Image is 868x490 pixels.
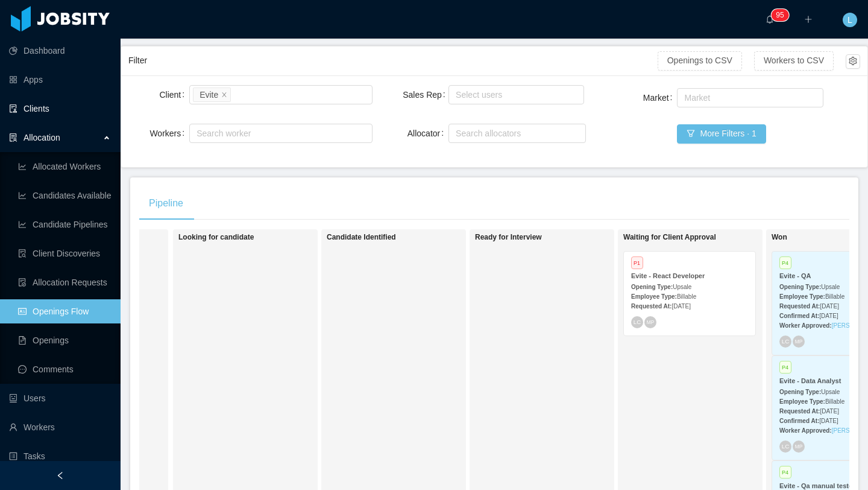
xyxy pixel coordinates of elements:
[631,293,677,300] strong: Employee Type:
[159,90,189,100] label: Client
[149,129,189,138] label: Workers
[779,482,866,489] strong: Evite - Qa manual tester 1/2
[623,233,792,242] h1: Waiting for Client Approval
[671,303,690,310] span: [DATE]
[9,39,111,63] a: icon: pie-chartDashboard
[795,444,802,449] span: MP
[779,408,820,415] strong: Requested At:
[456,89,571,101] div: Select users
[677,124,766,144] button: icon: filterMore Filters · 1
[825,293,844,300] span: Billable
[819,313,838,319] span: [DATE]
[9,386,111,410] a: icon: robotUsers
[18,154,111,179] a: icon: line-chartAllocated Workers
[779,361,791,374] span: P4
[684,92,811,104] div: Market
[779,389,821,395] strong: Opening Type:
[18,357,111,381] a: icon: messageComments
[820,303,838,310] span: [DATE]
[779,272,811,279] strong: Evite - QA
[9,444,111,468] a: icon: profileTasks
[681,91,687,105] input: Market
[779,284,821,290] strong: Opening Type:
[825,398,844,405] span: Billable
[197,127,354,139] div: Search worker
[631,284,673,290] strong: Opening Type:
[754,51,834,71] button: Workers to CSV
[658,51,742,71] button: Openings to CSV
[779,313,819,319] strong: Confirmed At:
[631,256,643,269] span: P1
[24,133,60,142] span: Allocation
[9,68,111,92] a: icon: appstoreApps
[780,9,784,21] p: 5
[452,87,459,102] input: Sales Rep
[677,293,696,300] span: Billable
[233,87,240,102] input: Client
[795,339,802,345] span: MP
[9,97,111,121] a: icon: auditClients
[18,328,111,352] a: icon: file-textOpenings
[846,54,860,69] button: icon: setting
[9,415,111,439] a: icon: userWorkers
[631,272,705,279] strong: Evite - React Developer
[779,398,825,405] strong: Employee Type:
[771,9,788,21] sup: 95
[18,212,111,237] a: icon: line-chartCandidate Pipelines
[200,88,218,101] div: Evite
[821,284,840,290] span: Upsale
[452,126,459,141] input: Allocator
[18,183,111,208] a: icon: line-chartCandidates Available
[327,233,495,242] h1: Candidate Identified
[779,427,832,434] strong: Worker Approved:
[821,389,840,395] span: Upsale
[139,186,193,220] div: Pipeline
[475,233,644,242] h1: Ready for Interview
[779,293,825,300] strong: Employee Type:
[779,256,791,269] span: P4
[779,377,841,384] strong: Evite - Data Analyst
[766,15,774,24] i: icon: bell
[779,466,791,479] span: P4
[407,129,448,138] label: Allocator
[848,13,852,27] span: L
[673,284,691,290] span: Upsale
[18,270,111,294] a: icon: file-doneAllocation Requests
[193,87,231,102] li: Evite
[779,303,820,310] strong: Requested At:
[18,241,111,266] a: icon: file-searchClient Discoveries
[779,418,819,424] strong: Confirmed At:
[779,322,832,329] strong: Worker Approved:
[782,444,790,450] span: LC
[193,126,200,141] input: Workers
[819,418,838,424] span: [DATE]
[631,303,671,310] strong: Requested At:
[804,15,813,24] i: icon: plus
[647,319,654,325] span: MP
[178,233,347,242] h1: Looking for candidate
[776,9,780,21] p: 9
[634,319,641,325] span: LC
[403,90,450,100] label: Sales Rep
[18,299,111,323] a: icon: idcardOpenings Flow
[128,49,658,72] div: Filter
[456,127,573,139] div: Search allocators
[221,91,227,98] i: icon: close
[820,408,838,415] span: [DATE]
[643,93,678,103] label: Market
[782,339,790,345] span: LC
[9,133,17,142] i: icon: solution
